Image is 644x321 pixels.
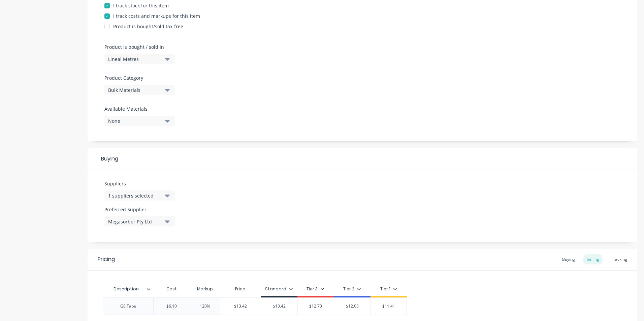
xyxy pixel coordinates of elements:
label: Product Category [104,74,172,81]
button: Megasorber Pty Ltd [104,216,175,226]
div: I track stock for this item [113,2,169,9]
div: Buying [559,254,578,264]
div: Lineal Metres [108,56,162,63]
div: Tracking [608,254,631,264]
div: Standard [265,286,293,292]
div: I track costs and markups for this item [113,12,200,20]
div: Tier 3 [307,286,324,292]
div: Price [220,282,261,296]
div: G8 Tape [111,302,145,311]
button: 1 suppliers selected [104,190,175,201]
button: Lineal Metres [104,54,175,64]
div: Pricing [98,255,115,263]
div: 1 suppliers selected [108,192,162,199]
button: None [104,116,175,126]
div: $12.08 [334,298,371,315]
div: Buying [88,148,637,170]
label: Product is bought / sold in [104,43,172,50]
label: Preferred Supplier [104,206,175,213]
div: $13.42 [261,298,297,315]
div: Description [103,282,153,296]
div: $11.41 [371,298,407,315]
div: 120% [188,298,222,315]
label: Suppliers [104,180,175,187]
div: G8 Tape$6.10120%$13.42$13.42$12.73$12.08$11.41 [103,297,407,315]
div: $12.73 [298,298,334,315]
div: Selling [583,254,603,264]
label: Available Materials [104,105,175,112]
div: $6.10 [154,298,190,315]
div: Bulk Materials [108,86,162,94]
div: Description [103,281,149,297]
div: $13.42 [220,298,261,315]
div: Cost [153,282,190,296]
div: None [108,117,162,124]
button: Bulk Materials [104,85,175,95]
div: Tier 1 [380,286,397,292]
div: Megasorber Pty Ltd [108,218,162,225]
div: Product is bought/sold tax-free [113,23,183,30]
div: Markup [190,282,220,296]
div: Tier 2 [343,286,361,292]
